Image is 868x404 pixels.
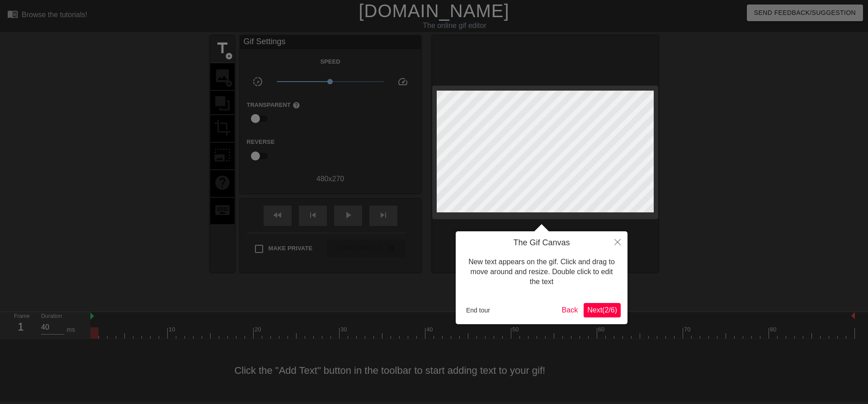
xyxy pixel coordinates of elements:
[587,306,617,314] span: Next ( 2 / 6 )
[558,303,582,317] button: Back
[462,238,621,248] h4: The Gif Canvas
[462,303,494,317] button: End tour
[584,303,621,317] button: Next
[462,248,621,296] div: New text appears on the gif. Click and drag to move around and resize. Double click to edit the text
[608,231,627,252] button: Close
